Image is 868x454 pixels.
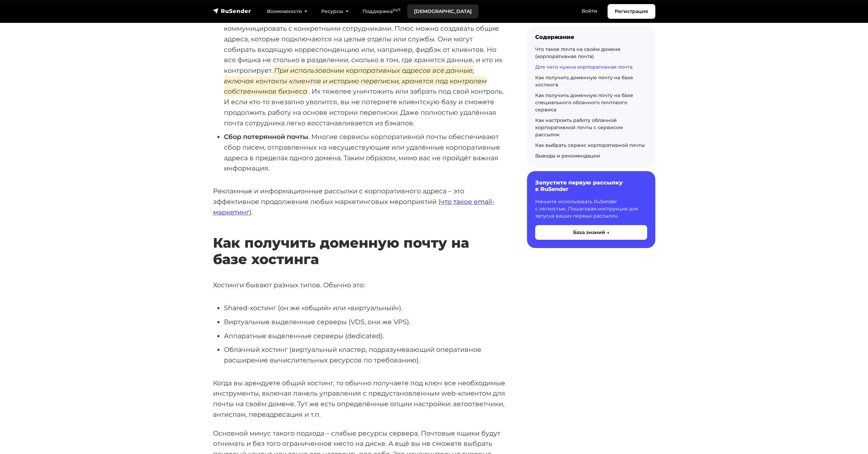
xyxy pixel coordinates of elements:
[213,8,251,14] img: RuSender
[314,4,356,18] a: Ресурсы
[224,344,505,365] li: Облачный хостинг (виртуальный кластер, подразумевающий оперативное расширение вычислительных ресу...
[224,317,505,327] li: Виртуальные выделенные серверы (VDS, они же VPS).
[224,331,505,341] li: Аппаратные выделенные серверы (dedicated).
[224,133,308,141] strong: Сбор потерянной почты
[535,153,600,159] a: Выводы и рекомендации
[213,280,505,290] p: Хостинги бывают разных типов. Обычно это:
[356,4,407,18] a: Поддержка24/7
[535,34,647,40] div: Содержание
[224,303,505,313] li: Shared-хостинг (он же «общий» или «виртуальный»).
[535,74,633,88] a: Как получить доменную почту на базе хостинга
[260,4,314,18] a: Возможности
[535,179,647,192] h6: Запустите первую рассылку в RuSender
[535,198,647,220] p: Начните использовать RuSender с легкостью. Пошаговая инструкция для запуска ваших первых рассылок.
[535,225,647,240] button: База знаний →
[527,171,655,248] a: Запустите первую рассылку в RuSender Начните использовать RuSender с легкостью. Пошаговая инструк...
[535,142,645,148] a: Как выбрать сервис корпоративной почты
[535,64,632,70] a: Для чего нужна корпоративная почта
[393,8,400,12] sup: 24/7
[407,4,479,18] a: [DEMOGRAPHIC_DATA]
[224,132,505,174] li: . Многие сервисы корпоративной почты обеспечивают сбор писем, отправленных на несуществующие или ...
[535,117,623,138] a: Как настроить работу облачной корпоративной почты с сервисом рассылок
[213,197,494,216] a: что такое email-маркетинг
[224,13,505,128] li: . Корпоративные адреса позволяют клиентам коммуницировать с конкретными сотрудниками. Плюс можно ...
[213,215,505,267] h2: Как получить доменную почту на базе хостинга
[575,4,604,18] a: Войти
[535,92,633,113] a: Как получить доменную почту на базе специального облачного почтового сервиса
[213,186,505,217] p: Рекламные и информационные рассылки с корпоративного адреса – это эффективное продолжение любых м...
[213,378,505,420] p: Когда вы арендуете общий хостинг, то обычно получаете под ключ все необходимые инструменты, включ...
[224,66,487,96] em: При использовании корпоративных адресов все данные, включая контакты клиентов и историю переписки...
[608,4,655,19] a: Регистрация
[535,46,621,59] a: Что такое почта на своём домене (корпоративная почта)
